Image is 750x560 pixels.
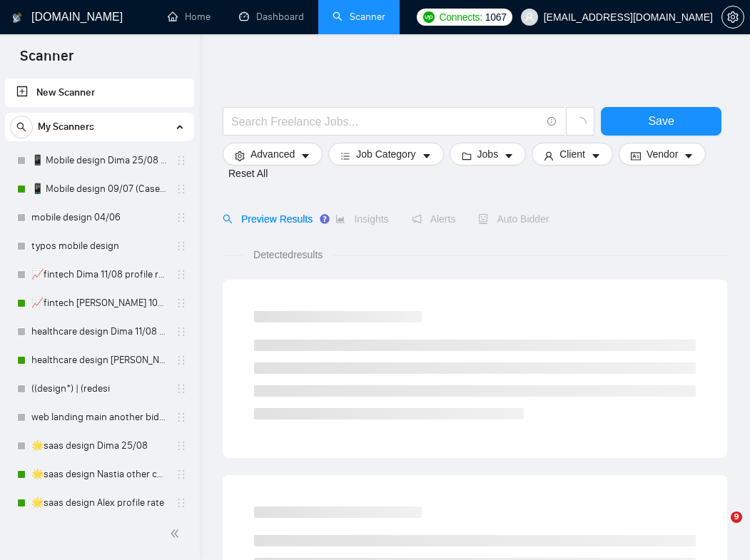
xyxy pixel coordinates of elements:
span: Save [648,112,674,130]
span: Vendor [647,146,678,162]
span: holder [176,240,187,252]
a: dashboardDashboard [239,11,304,23]
span: user [525,12,534,22]
a: 📱 Mobile design Dima 25/08 (another cover) [31,146,167,175]
span: 1067 [485,9,507,25]
span: holder [176,497,187,509]
span: search [223,214,233,224]
span: Jobs [477,146,499,162]
span: 9 [731,511,742,523]
span: search [11,122,32,132]
span: holder [176,469,187,480]
a: 🌟saas design Nastia other cover 27/05 [31,460,167,489]
span: Auto Bidder [478,213,549,225]
span: loading [574,117,587,130]
span: idcard [631,151,641,161]
button: search [10,116,33,138]
span: setting [235,151,245,161]
span: Preview Results [223,213,313,225]
span: holder [176,155,187,166]
button: setting [721,6,744,29]
button: idcardVendorcaret-down [619,143,706,166]
li: New Scanner [5,78,194,107]
a: setting [721,11,744,23]
button: userClientcaret-down [532,143,613,166]
a: typos mobile design [31,232,167,260]
span: holder [176,212,187,223]
span: holder [176,326,187,337]
span: area-chart [335,214,345,224]
a: 🌟saas design Dima 25/08 [31,432,167,460]
a: mobile design 04/06 [31,203,167,232]
span: Insights [335,213,388,225]
span: Client [559,146,585,162]
img: upwork-logo.png [423,11,435,23]
a: 🌟saas design Alex profile rate [31,489,167,517]
span: Advanced [250,146,295,162]
span: My Scanners [38,113,94,141]
span: robot [478,214,488,224]
span: user [544,151,554,161]
span: holder [176,269,187,280]
span: caret-down [300,151,310,161]
span: caret-down [684,151,694,161]
a: New Scanner [16,78,183,107]
a: 📈fintech [PERSON_NAME] 10/07 profile rate [31,289,167,317]
button: settingAdvancedcaret-down [223,143,323,166]
span: Alerts [412,213,456,225]
button: folderJobscaret-down [450,143,527,166]
div: Tooltip anchor [318,213,331,225]
span: Job Category [356,146,415,162]
span: holder [176,440,187,452]
a: searchScanner [333,11,385,23]
a: healthcare design [PERSON_NAME] 04/06 profile rate [31,346,167,375]
button: Save [601,107,721,136]
span: setting [722,11,744,23]
span: holder [176,412,187,423]
span: info-circle [547,117,557,126]
span: Connects: [439,9,482,25]
span: caret-down [422,151,432,161]
span: holder [176,297,187,309]
span: caret-down [591,151,601,161]
span: caret-down [504,151,514,161]
span: holder [176,355,187,366]
a: ((design*) | (redesi [31,375,167,403]
a: 📈fintech Dima 11/08 profile rate without Exclusively (25.08 to 24/7) [31,260,167,289]
span: holder [176,383,187,394]
a: homeHome [168,11,211,23]
iframe: Intercom live chat [701,511,736,546]
img: logo [12,6,22,29]
button: barsJob Categorycaret-down [328,143,443,166]
a: web landing main another bid 27/05 [31,403,167,432]
a: 📱 Mobile design 09/07 (Cases & UX/UI Cat) [31,175,167,203]
span: bars [340,151,350,161]
span: Scanner [9,46,85,76]
span: holder [176,183,187,195]
input: Search Freelance Jobs... [231,113,541,131]
a: Reset All [228,166,268,181]
span: Detected results [243,247,333,263]
span: notification [412,214,422,224]
span: double-left [170,526,184,541]
a: healthcare design Dima 11/08 profile rate [31,317,167,346]
span: folder [462,151,472,161]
